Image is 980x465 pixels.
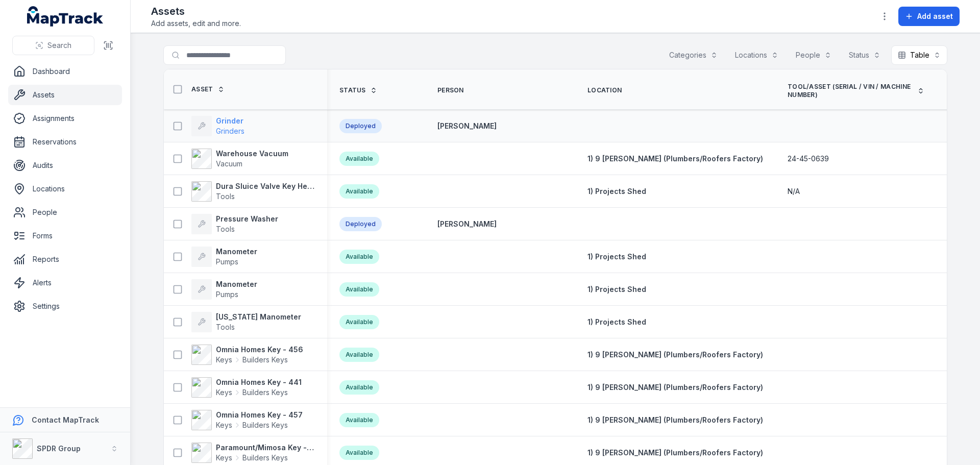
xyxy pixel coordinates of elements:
[339,315,379,329] div: Available
[191,85,225,93] a: Asset
[216,410,303,420] strong: Omnia Homes Key - 457
[191,410,303,430] a: Omnia Homes Key - 457KeysBuilders Keys
[917,11,953,21] span: Add asset
[191,85,213,93] span: Asset
[728,45,785,65] button: Locations
[216,192,235,201] span: Tools
[216,159,242,168] span: Vacuum
[216,312,301,322] strong: [US_STATE] Manometer
[587,317,646,327] a: 1) Projects Shed
[587,350,763,359] span: 1) 9 [PERSON_NAME] (Plumbers/Roofers Factory)
[151,18,241,29] span: Add assets, edit and more.
[27,6,104,27] a: MapTrack
[587,415,763,424] span: 1) 9 [PERSON_NAME] (Plumbers/Roofers Factory)
[216,323,235,331] span: Tools
[339,282,379,297] div: Available
[789,45,838,65] button: People
[216,257,238,266] span: Pumps
[8,273,122,293] a: Alerts
[788,83,913,99] span: Tool/Asset (Serial / VIN / Machine Number)
[587,252,646,261] span: 1) Projects Shed
[788,83,924,99] a: Tool/Asset (Serial / VIN / Machine Number)
[788,154,829,164] span: 24-45-0639
[339,119,382,133] div: Deployed
[216,377,302,387] strong: Omnia Homes Key - 441
[891,45,947,65] button: Table
[242,355,288,365] span: Builders Keys
[8,61,122,82] a: Dashboard
[216,225,235,233] span: Tools
[216,279,257,289] strong: Manometer
[216,181,315,191] strong: Dura Sluice Valve Key Heavy Duty 50mm-600mm
[587,317,646,326] span: 1) Projects Shed
[242,453,288,463] span: Builders Keys
[191,279,257,300] a: ManometerPumps
[587,382,763,393] a: 1) 9 [PERSON_NAME] (Plumbers/Roofers Factory)
[8,108,122,129] a: Assignments
[339,184,379,199] div: Available
[216,116,244,126] strong: Grinder
[47,40,71,51] span: Search
[191,214,278,234] a: Pressure WasherTools
[191,149,288,169] a: Warehouse VacuumVacuum
[191,116,244,136] a: GrinderGrinders
[842,45,887,65] button: Status
[898,7,960,26] button: Add asset
[216,214,278,224] strong: Pressure Washer
[788,186,800,197] span: N/A
[587,154,763,164] a: 1) 9 [PERSON_NAME] (Plumbers/Roofers Factory)
[191,181,315,202] a: Dura Sluice Valve Key Heavy Duty 50mm-600mmTools
[437,219,497,229] a: [PERSON_NAME]
[8,132,122,152] a: Reservations
[216,149,288,159] strong: Warehouse Vacuum
[587,284,646,295] a: 1) Projects Shed
[242,420,288,430] span: Builders Keys
[587,448,763,458] a: 1) 9 [PERSON_NAME] (Plumbers/Roofers Factory)
[587,187,646,195] span: 1) Projects Shed
[437,121,497,131] a: [PERSON_NAME]
[587,186,646,197] a: 1) Projects Shed
[8,202,122,223] a: People
[216,355,232,365] span: Keys
[8,249,122,270] a: Reports
[191,345,303,365] a: Omnia Homes Key - 456KeysBuilders Keys
[191,443,315,463] a: Paramount/Mimosa Key - 1856KeysBuilders Keys
[242,387,288,398] span: Builders Keys
[216,443,315,453] strong: Paramount/Mimosa Key - 1856
[8,85,122,105] a: Assets
[191,247,257,267] a: ManometerPumps
[587,415,763,425] a: 1) 9 [PERSON_NAME] (Plumbers/Roofers Factory)
[151,4,241,18] h2: Assets
[339,217,382,231] div: Deployed
[216,345,303,355] strong: Omnia Homes Key - 456
[587,252,646,262] a: 1) Projects Shed
[216,127,244,135] span: Grinders
[587,154,763,163] span: 1) 9 [PERSON_NAME] (Plumbers/Roofers Factory)
[8,296,122,316] a: Settings
[587,448,763,457] span: 1) 9 [PERSON_NAME] (Plumbers/Roofers Factory)
[339,86,366,94] span: Status
[339,413,379,427] div: Available
[8,179,122,199] a: Locations
[339,152,379,166] div: Available
[37,444,81,453] strong: SPDR Group
[8,155,122,176] a: Audits
[587,86,622,94] span: Location
[339,380,379,395] div: Available
[339,348,379,362] div: Available
[663,45,724,65] button: Categories
[191,377,302,398] a: Omnia Homes Key - 441KeysBuilders Keys
[339,446,379,460] div: Available
[216,420,232,430] span: Keys
[587,383,763,391] span: 1) 9 [PERSON_NAME] (Plumbers/Roofers Factory)
[191,312,301,332] a: [US_STATE] ManometerTools
[12,36,94,55] button: Search
[339,86,377,94] a: Status
[216,453,232,463] span: Keys
[339,250,379,264] div: Available
[587,350,763,360] a: 1) 9 [PERSON_NAME] (Plumbers/Roofers Factory)
[216,387,232,398] span: Keys
[216,290,238,299] span: Pumps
